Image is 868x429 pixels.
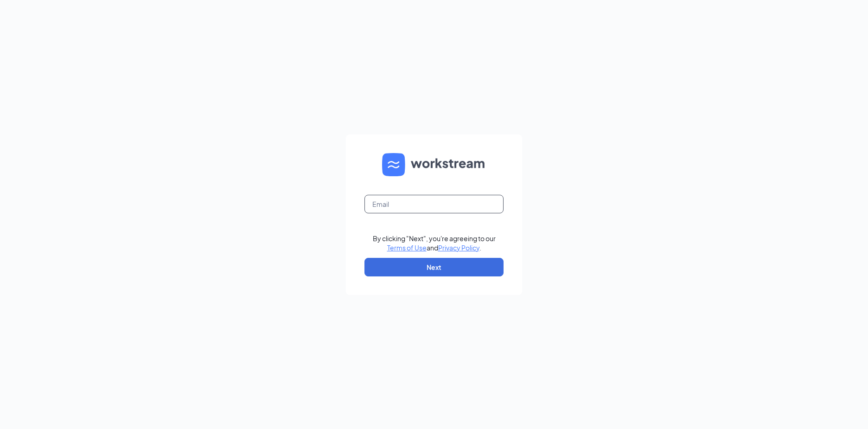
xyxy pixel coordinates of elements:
a: Terms of Use [387,243,427,252]
input: Email [364,195,504,213]
img: WS logo and Workstream text [382,153,486,176]
a: Privacy Policy [438,243,479,252]
button: Next [364,258,504,276]
div: By clicking "Next", you're agreeing to our and . [373,234,496,252]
